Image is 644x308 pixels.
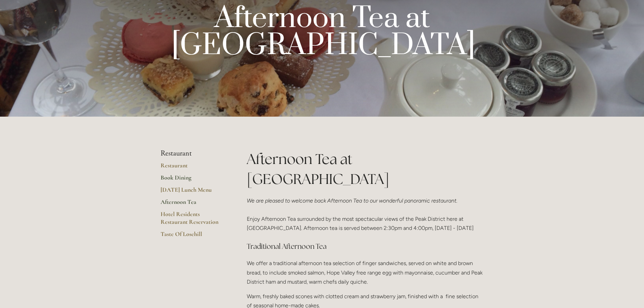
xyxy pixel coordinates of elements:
[161,186,225,198] a: [DATE] Lunch Menu
[161,149,225,158] li: Restaurant
[161,162,225,174] a: Restaurant
[161,210,225,230] a: Hotel Residents Restaurant Reservation
[247,196,484,233] p: Enjoy Afternoon Tea surrounded by the most spectacular views of the Peak District here at [GEOGRA...
[247,149,484,189] h1: Afternoon Tea at [GEOGRAPHIC_DATA]
[247,197,457,204] em: We are pleased to welcome back Afternoon Tea to our wonderful panoramic restaurant.
[161,198,225,210] a: Afternoon Tea
[171,5,473,59] p: Afternoon Tea at [GEOGRAPHIC_DATA]
[161,174,225,186] a: Book Dining
[161,230,225,242] a: Taste Of Losehill
[247,259,484,286] p: We offer a traditional afternoon tea selection of finger sandwiches, served on white and brown br...
[247,240,484,253] h3: Traditional Afternoon Tea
